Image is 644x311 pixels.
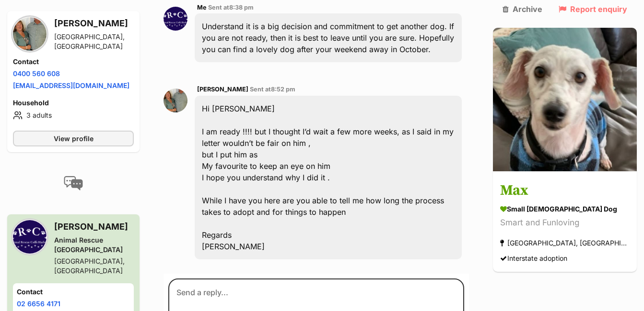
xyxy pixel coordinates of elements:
span: [PERSON_NAME] [197,86,248,93]
h4: Contact [13,57,134,67]
div: [GEOGRAPHIC_DATA], [GEOGRAPHIC_DATA] [500,237,630,250]
a: View profile [13,131,134,146]
a: 02 6656 4171 [17,300,60,308]
div: Hi [PERSON_NAME] I am ready !!!! but I thought I’d wait a few more weeks, as I said in my letter ... [195,96,462,259]
a: [EMAIL_ADDRESS][DOMAIN_NAME] [13,81,129,89]
h3: [PERSON_NAME] [54,220,134,233]
span: 8:52 pm [271,86,295,93]
img: Max [493,28,637,171]
h4: Contact [17,287,130,297]
li: 3 adults [13,110,134,121]
img: Heather Watkins profile pic [164,7,187,31]
span: View profile [54,133,94,144]
h3: [PERSON_NAME] [54,17,134,30]
span: Me [197,4,207,11]
div: Animal Rescue [GEOGRAPHIC_DATA] [54,235,134,255]
div: Understand it is a big decision and commitment to get another dog. If you are not ready, then it ... [195,13,462,62]
div: Smart and Funloving [500,217,630,230]
a: Report enquiry [559,5,627,13]
div: [GEOGRAPHIC_DATA], [GEOGRAPHIC_DATA] [54,32,134,51]
img: Georgina West profile pic [13,17,47,51]
img: Georgina West profile pic [164,89,187,112]
a: 0400 560 608 [13,69,60,78]
h4: Household [13,98,134,108]
div: small [DEMOGRAPHIC_DATA] Dog [500,204,630,214]
span: 8:38 pm [229,4,254,11]
span: Sent at [208,4,254,11]
span: Sent at [250,86,295,93]
h3: Max [500,180,630,202]
img: conversation-icon-4a6f8262b818ee0b60e3300018af0b2d0b884aa5de6e9bcb8d3d4eeb1a70a7c4.svg [64,176,83,190]
div: [GEOGRAPHIC_DATA], [GEOGRAPHIC_DATA] [54,256,134,276]
a: Archive [503,5,542,13]
a: Max small [DEMOGRAPHIC_DATA] Dog Smart and Funloving [GEOGRAPHIC_DATA], [GEOGRAPHIC_DATA] Interst... [493,173,637,272]
div: Interstate adoption [500,252,567,265]
img: Animal Rescue Coffs Harbour profile pic [13,220,47,254]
